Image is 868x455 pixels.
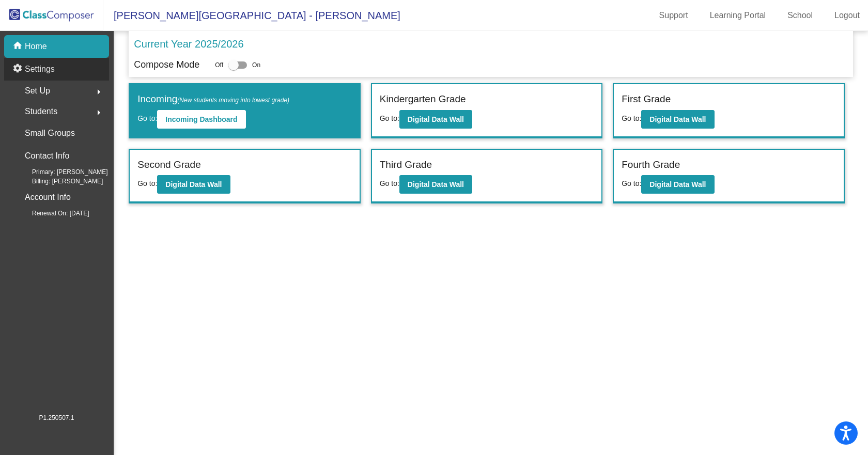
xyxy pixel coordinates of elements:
span: Off [215,60,223,70]
a: Logout [826,7,868,24]
label: Second Grade [137,158,201,172]
button: Digital Data Wall [399,175,472,194]
span: Go to: [380,114,399,122]
p: Account Info [25,190,71,205]
p: Small Groups [25,126,75,140]
span: Go to: [137,114,157,122]
label: First Grade [622,92,671,107]
span: Primary: [PERSON_NAME] [16,167,108,177]
span: Set Up [25,84,50,98]
p: Home [25,40,47,53]
button: Digital Data Wall [399,110,472,129]
span: Students [25,104,57,119]
span: (New students moving into lowest grade) [177,97,289,104]
button: Digital Data Wall [157,175,230,194]
b: Digital Data Wall [649,180,706,189]
b: Digital Data Wall [165,180,222,189]
label: Fourth Grade [622,158,680,172]
button: Digital Data Wall [641,110,714,129]
p: Contact Info [25,149,69,163]
span: Billing: [PERSON_NAME] [16,177,103,186]
mat-icon: home [12,40,25,53]
span: Go to: [380,179,399,187]
b: Incoming Dashboard [165,115,237,123]
span: Go to: [622,114,641,122]
b: Digital Data Wall [408,115,464,123]
label: Incoming [137,92,289,107]
span: On [252,60,260,70]
b: Digital Data Wall [649,115,706,123]
button: Incoming Dashboard [157,110,245,129]
mat-icon: arrow_right [92,106,105,119]
span: Renewal On: [DATE] [16,209,89,218]
button: Digital Data Wall [641,175,714,194]
span: Go to: [622,179,641,187]
a: Support [651,7,696,24]
a: School [779,7,821,24]
b: Digital Data Wall [408,180,464,189]
p: Settings [25,63,55,75]
label: Kindergarten Grade [380,92,466,107]
p: Current Year 2025/2026 [134,36,243,52]
mat-icon: arrow_right [92,86,105,98]
span: Go to: [137,179,157,187]
mat-icon: settings [12,63,25,75]
a: Learning Portal [702,7,774,24]
span: [PERSON_NAME][GEOGRAPHIC_DATA] - [PERSON_NAME] [103,7,400,24]
p: Compose Mode [134,58,199,72]
label: Third Grade [380,158,432,172]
